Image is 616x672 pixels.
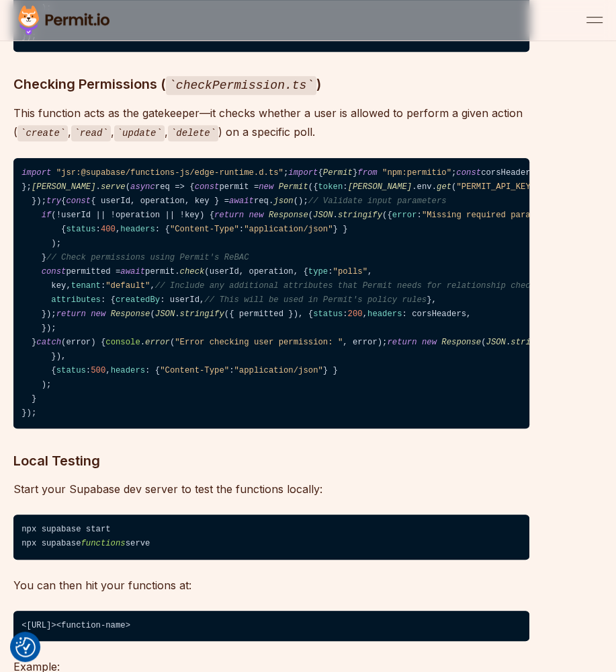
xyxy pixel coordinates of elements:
[166,76,316,95] code: checkPermission.ts
[308,267,328,276] span: type
[111,366,145,375] span: headers
[269,211,308,220] span: Response
[56,309,86,319] span: return
[259,182,273,192] span: new
[229,196,254,206] span: await
[279,182,308,192] span: Permit
[120,267,145,276] span: await
[249,211,263,220] span: new
[586,12,603,28] button: open menu
[114,125,165,141] code: update
[160,366,229,375] span: "Content-Type"
[456,182,535,192] span: "PERMIT_API_KEY"
[13,3,114,38] img: Permit logo
[308,196,447,206] span: // Validate input parameters
[51,295,101,305] span: attributes
[155,309,175,319] span: JSON
[13,480,529,498] p: Start your Supabase dev server to test the functions locally:
[81,539,125,548] span: functions
[13,450,529,472] h3: Local Testing
[456,168,481,178] span: const
[357,168,377,178] span: from
[13,611,529,642] code: <[URL]><function-name>
[170,225,239,234] span: "Content-Type"
[175,338,343,347] span: "Error checking user permission: "
[101,182,126,192] span: serve
[32,182,96,192] span: [PERSON_NAME]
[105,281,150,291] span: "default"
[101,225,116,234] span: 400
[234,366,322,375] span: "application/json"
[204,295,427,305] span: // This will be used in Permit's policy rules
[13,73,529,96] h3: Checking Permissions ( )
[273,196,293,206] span: json
[348,182,412,192] span: [PERSON_NAME]
[180,309,224,319] span: stringify
[323,168,353,178] span: Permit
[288,168,318,178] span: import
[17,125,68,141] code: create
[71,125,110,141] code: read
[42,267,67,276] span: const
[422,338,437,347] span: new
[13,576,529,595] p: You can then hit your functions at:
[111,309,150,319] span: Response
[46,253,249,262] span: // Check permissions using Permit's ReBAC
[15,637,36,657] img: Revisit consent button
[195,182,220,192] span: const
[145,338,170,347] span: error
[42,211,52,220] span: if
[392,211,417,220] span: error
[15,637,36,657] button: Consent Preferences
[387,338,416,347] span: return
[71,281,101,291] span: tenant
[46,196,61,206] span: try
[348,309,363,319] span: 200
[486,338,505,347] span: JSON
[105,338,140,347] span: console
[66,196,91,206] span: const
[214,211,244,220] span: return
[168,125,218,141] code: delete
[13,515,529,560] code: npx supabase start npx supabase serve
[180,267,205,276] span: check
[333,267,367,276] span: "polls"
[56,168,283,178] span: "jsr:@supabase/functions-js/edge-runtime.d.ts"
[21,168,51,178] span: import
[313,211,333,220] span: JSON
[120,225,155,234] span: headers
[416,182,431,192] span: env
[367,309,402,319] span: headers
[313,309,343,319] span: status
[56,366,86,375] span: status
[437,182,451,192] span: get
[91,309,105,319] span: new
[338,211,382,220] span: stringify
[36,338,61,347] span: catch
[382,168,451,178] span: "npm:permitio"
[511,338,555,347] span: stringify
[244,225,333,234] span: "application/json"
[13,158,529,429] code: ; { } ; corsHeaders = { : , : , : , }; . ( req => { permit = ({ : . . ( ), : , }); { { userId, op...
[91,366,105,375] span: 500
[130,182,155,192] span: async
[155,281,550,291] span: // Include any additional attributes that Permit needs for relationship checking
[318,182,343,192] span: token
[66,225,95,234] span: status
[422,211,570,220] span: "Missing required parameters."
[441,338,481,347] span: Response
[13,104,529,142] p: This function acts as the gatekeeper—it checks whether a user is allowed to perform a given actio...
[116,295,160,305] span: createdBy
